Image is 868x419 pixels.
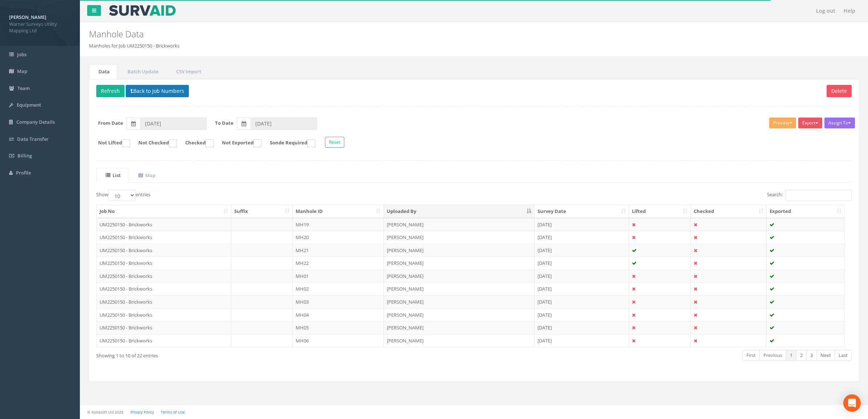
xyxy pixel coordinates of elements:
td: [PERSON_NAME] [384,218,535,231]
td: [DATE] [535,321,629,334]
label: From Date [98,120,123,127]
button: Refresh [96,85,125,97]
uib-tab-heading: Map [138,172,155,178]
li: Manholes for Job UM2250150 - Brickworks [89,42,179,49]
td: [PERSON_NAME] [384,282,535,295]
td: MH02 [293,282,384,295]
a: 2 [796,350,807,361]
input: To Date [251,118,317,130]
td: MH04 [293,308,384,321]
span: Data Transfer [17,136,49,142]
a: Batch Update [118,64,166,79]
th: Suffix: activate to sort column ascending [231,205,293,218]
td: [DATE] [535,218,629,231]
label: Search: [767,190,852,201]
td: UM2250150 - Brickworks [97,295,231,308]
td: [PERSON_NAME] [384,308,535,321]
td: [DATE] [535,244,629,257]
a: Previous [759,350,786,361]
button: Delete [827,85,852,97]
td: [DATE] [535,308,629,321]
th: Lifted: activate to sort column ascending [629,205,691,218]
strong: [PERSON_NAME] [9,14,46,20]
span: Warner Surveys Utility Mapping Ltd [9,21,71,34]
td: [DATE] [535,270,629,283]
td: UM2250150 - Brickworks [97,321,231,334]
a: Map [129,168,163,183]
label: Not Exported [215,139,261,147]
td: UM2250150 - Brickworks [97,270,231,283]
a: Next [816,350,835,361]
input: Search: [785,190,852,201]
th: Job No: activate to sort column ascending [97,205,231,218]
input: From Date [140,118,207,130]
td: [PERSON_NAME] [384,270,535,283]
th: Manhole ID: activate to sort column ascending [293,205,384,218]
td: [DATE] [535,231,629,244]
h2: Manhole Data [89,29,729,39]
td: MH21 [293,244,384,257]
a: [PERSON_NAME] Warner Surveys Utility Mapping Ltd [9,12,71,34]
uib-tab-heading: List [106,172,121,178]
a: Terms of Use [161,410,185,415]
span: Team [17,85,30,91]
td: UM2250150 - Brickworks [97,334,231,347]
td: [DATE] [535,334,629,347]
label: To Date [215,120,234,127]
td: MH03 [293,295,384,308]
button: Back to Job Numbers [126,85,189,97]
span: Company Details [16,119,55,125]
th: Exported: activate to sort column ascending [767,205,844,218]
button: Assign To [824,118,855,128]
label: Sonde Required [263,139,315,147]
label: Not Lifted [91,139,130,147]
td: [DATE] [535,256,629,270]
a: List [96,168,128,183]
td: [PERSON_NAME] [384,244,535,257]
button: Reset [325,137,344,148]
td: UM2250150 - Brickworks [97,256,231,270]
td: [DATE] [535,295,629,308]
td: UM2250150 - Brickworks [97,244,231,257]
label: Checked [178,139,214,147]
label: Show entries [96,190,150,201]
th: Checked: activate to sort column ascending [691,205,767,218]
td: MH06 [293,334,384,347]
button: Export [798,118,822,128]
td: [PERSON_NAME] [384,231,535,244]
small: © Kullasoft Ltd 2025 [87,410,123,415]
td: [DATE] [535,282,629,295]
span: Billing [17,152,32,159]
span: Profile [16,169,31,176]
span: Map [17,68,27,74]
td: UM2250150 - Brickworks [97,218,231,231]
th: Survey Date: activate to sort column ascending [535,205,629,218]
td: [PERSON_NAME] [384,256,535,270]
td: [PERSON_NAME] [384,334,535,347]
div: Open Intercom Messenger [843,394,861,412]
a: First [742,350,760,361]
td: MH19 [293,218,384,231]
div: Showing 1 to 10 of 22 entries [96,349,405,359]
td: UM2250150 - Brickworks [97,231,231,244]
a: Data [89,64,117,79]
a: 3 [806,350,817,361]
td: UM2250150 - Brickworks [97,282,231,295]
td: MH01 [293,270,384,283]
label: Not Checked [131,139,177,147]
td: UM2250150 - Brickworks [97,308,231,321]
span: Jobs [17,51,27,58]
td: MH20 [293,231,384,244]
span: Equipment [17,102,41,108]
a: Privacy Policy [130,410,154,415]
select: Showentries [108,190,135,201]
a: Last [835,350,852,361]
td: MH05 [293,321,384,334]
td: MH22 [293,256,384,270]
a: CSV Import [167,64,209,79]
a: 1 [786,350,796,361]
th: Uploaded By: activate to sort column descending [384,205,535,218]
td: [PERSON_NAME] [384,321,535,334]
button: Preview [769,118,796,128]
td: [PERSON_NAME] [384,295,535,308]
